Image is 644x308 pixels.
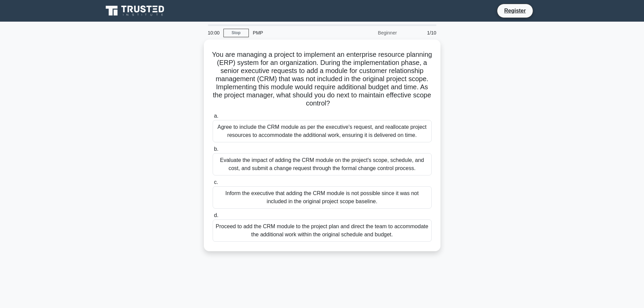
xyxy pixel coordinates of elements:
div: 1/10 [401,26,440,40]
div: 10:00 [204,26,223,40]
div: Inform the executive that adding the CRM module is not possible since it was not included in the ... [213,186,432,209]
span: d. [214,212,218,218]
span: b. [214,146,218,152]
span: a. [214,113,218,119]
a: Stop [223,29,249,37]
span: c. [214,179,218,185]
h5: You are managing a project to implement an enterprise resource planning (ERP) system for an organ... [212,50,432,108]
a: Register [500,6,530,15]
div: Beginner [342,26,401,40]
div: PMP [249,26,342,40]
div: Agree to include the CRM module as per the executive's request, and reallocate project resources ... [213,120,432,142]
div: Proceed to add the CRM module to the project plan and direct the team to accommodate the addition... [213,219,432,242]
div: Evaluate the impact of adding the CRM module on the project's scope, schedule, and cost, and subm... [213,153,432,175]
